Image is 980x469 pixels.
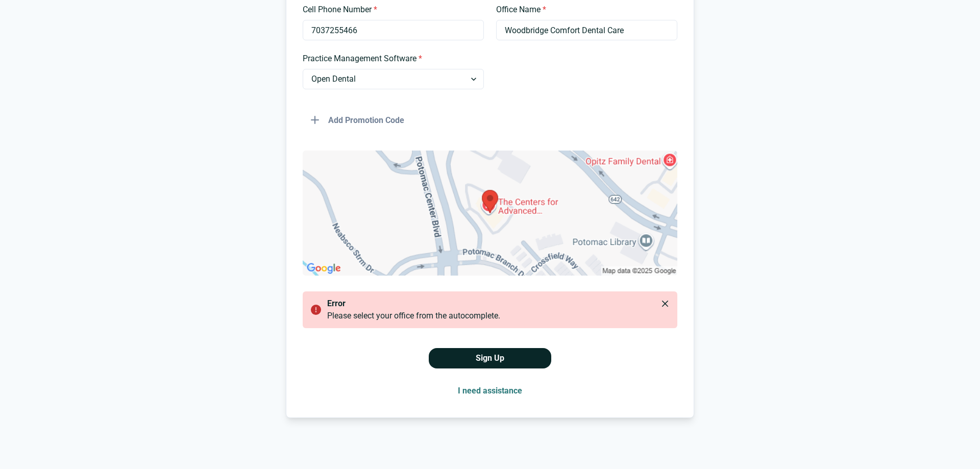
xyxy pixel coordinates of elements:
img: Selected Place [303,151,677,276]
label: Practice Management Software [303,53,478,65]
button: Sign Up [429,348,551,368]
input: Type your office name and address [496,20,677,40]
button: Add Promotion Code [303,110,412,130]
div: Please select your office from the autocomplete. [327,310,669,322]
label: Office Name [496,4,671,16]
button: I need assistance [450,381,530,401]
label: Cell Phone Number [303,4,478,16]
p: error [327,298,665,310]
button: Close [657,295,673,312]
